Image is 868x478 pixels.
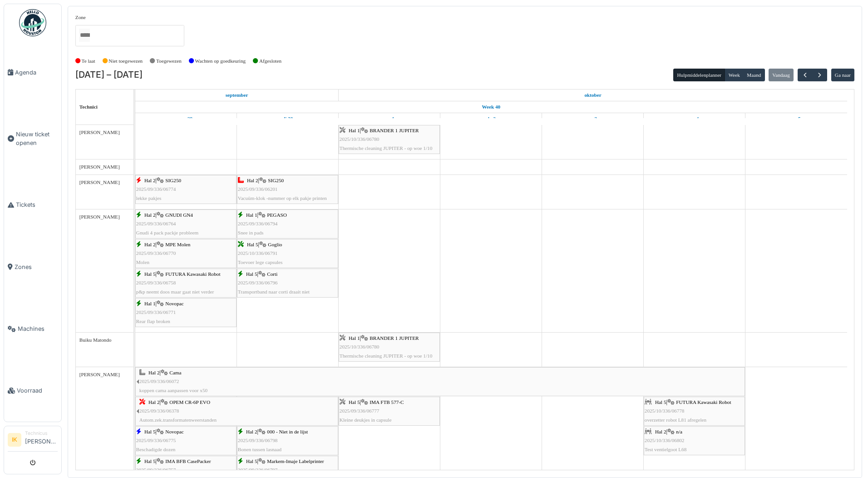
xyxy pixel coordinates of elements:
span: FUTURA Kawasaki Robot [676,399,731,405]
span: Hal 5 [246,458,257,464]
span: 2025/10/336/06791 [238,250,278,256]
a: Week 40 [479,101,503,113]
a: Voorraad [4,360,61,422]
span: overzetter robot L81 afregelen [645,417,706,423]
span: 2025/09/336/06201 [238,186,278,192]
span: Hal 1 [246,212,257,218]
button: Hulpmiddelenplanner [673,69,725,81]
span: Agenda [15,68,58,77]
span: Snee in pads [238,230,264,235]
button: Ga naar [831,69,855,81]
span: Hal 2 [148,370,160,375]
a: Nieuw ticket openen [4,103,61,174]
label: Toegewezen [156,57,182,65]
a: Zones [4,236,61,298]
span: Kleine deukjes in capsule [340,417,392,423]
a: 29 september 2025 [177,113,195,124]
span: Novopac [165,429,183,434]
a: 1 oktober 2025 [582,90,603,101]
div: | [136,211,236,237]
span: Gnudi 4 pack packje probleem [136,230,198,235]
h2: [DATE] – [DATE] [75,70,143,80]
span: 2025/09/336/06757 [136,467,176,473]
div: | [136,299,236,326]
span: OPEM CR-6P EVO [169,399,210,405]
a: IK Technicus[PERSON_NAME] [8,430,58,452]
span: FUTURA Kawasaki Robot [165,271,220,277]
span: Buiku Matondo [79,337,112,343]
label: Te laat [82,57,95,65]
span: 000 - Niet in de lijst [267,429,308,434]
a: 4 oktober 2025 [688,113,701,124]
span: Molen [136,259,149,265]
span: Rear flap broken [136,319,170,324]
a: 29 september 2025 [223,90,251,101]
div: | [645,398,744,424]
button: Volgende [812,69,827,82]
span: Markem-Imaje Labelprinter [267,458,324,464]
span: Cama [169,370,181,375]
span: lekke pakjes [136,195,162,201]
span: GNUDI GN4 [165,212,193,218]
span: 2025/09/336/06794 [238,221,278,226]
div: | [139,398,337,424]
button: Vorige [798,69,813,82]
span: 2025/10/336/06780 [340,136,380,142]
span: Voorraad [17,386,58,395]
span: koppen cama aanpassen voor x50 [139,388,207,393]
span: [PERSON_NAME] [79,372,120,377]
span: Hal 5 [144,429,156,434]
span: Hal 5 [144,458,156,464]
div: | [136,240,236,267]
span: Hal 5 [144,271,156,277]
button: Vandaag [769,69,794,81]
a: Machines [4,298,61,360]
span: 2025/09/336/06777 [340,408,380,413]
a: 1 oktober 2025 [382,113,397,124]
span: MPE Molen [165,242,190,247]
span: IMA FTB 577-C [370,399,404,405]
span: 2025/09/336/06378 [139,408,179,413]
span: Bonen tussen lasnaad [238,447,281,452]
div: | [238,211,337,237]
li: [PERSON_NAME] [25,430,58,449]
span: SIG250 [165,178,181,183]
span: BRANDER 1 JUPITER [370,128,419,133]
span: Novopac [165,301,183,306]
div: Technicus [25,430,58,437]
span: BRANDER 1 JUPITER [370,335,419,341]
div: | [238,176,337,203]
div: | [645,428,744,454]
li: IK [8,433,21,447]
span: 2025/09/336/06798 [238,438,278,443]
span: 2025/10/336/06802 [645,438,685,443]
span: Hal 2 [144,212,156,218]
span: Beschadigde dozen [136,447,176,452]
span: 2025/10/336/06778 [645,408,685,413]
a: 5 oktober 2025 [790,113,803,124]
span: Hal 2 [246,429,257,434]
span: Machines [18,324,58,333]
span: [PERSON_NAME] [79,214,120,219]
span: Vacuüm-klok -nummer op elk pakje printen [238,195,327,201]
span: Hal 5 [246,271,257,277]
span: 2025/09/336/06797 [238,467,278,473]
div: | [139,368,744,395]
div: | [136,176,236,203]
input: Alles [79,29,90,42]
span: [PERSON_NAME] [79,129,120,135]
span: Hal 5 [349,399,360,405]
span: Hal 2 [148,399,160,405]
a: Agenda [4,41,61,103]
a: 2 oktober 2025 [484,113,498,124]
label: Zone [75,14,86,21]
span: Thermische cleaning JUPITER - op woe 1/10 [340,353,432,358]
img: Badge_color-CXgf-gQk.svg [19,9,46,36]
span: 2025/09/336/06771 [136,309,176,315]
span: PEGASO [267,212,287,218]
span: 2025/09/336/06775 [136,438,176,443]
div: | [136,270,236,296]
span: Hal 2 [144,178,156,183]
span: 2025/10/336/06780 [340,344,380,349]
span: Hal 2 [247,178,258,183]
